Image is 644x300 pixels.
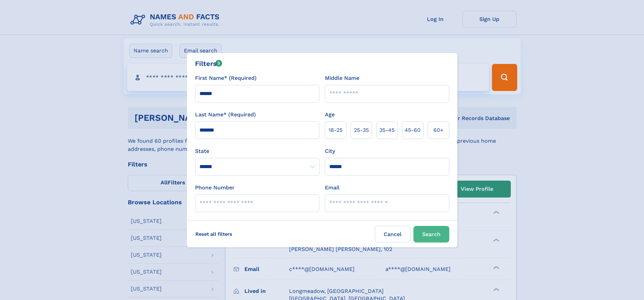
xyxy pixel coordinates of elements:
label: Age [325,111,335,119]
label: Cancel [375,226,411,243]
label: City [325,147,335,155]
span: 45‑60 [405,126,421,134]
label: State [195,147,319,155]
span: 25‑35 [354,126,369,134]
label: Email [325,184,339,192]
label: Reset all filters [191,226,237,242]
label: Last Name* (Required) [195,111,256,119]
div: Filters [195,59,222,69]
span: 60+ [433,126,444,134]
label: Middle Name [325,74,359,82]
span: 18‑25 [329,126,342,134]
button: Search [413,226,449,243]
span: 35‑45 [379,126,395,134]
label: First Name* (Required) [195,74,257,82]
label: Phone Number [195,184,235,192]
